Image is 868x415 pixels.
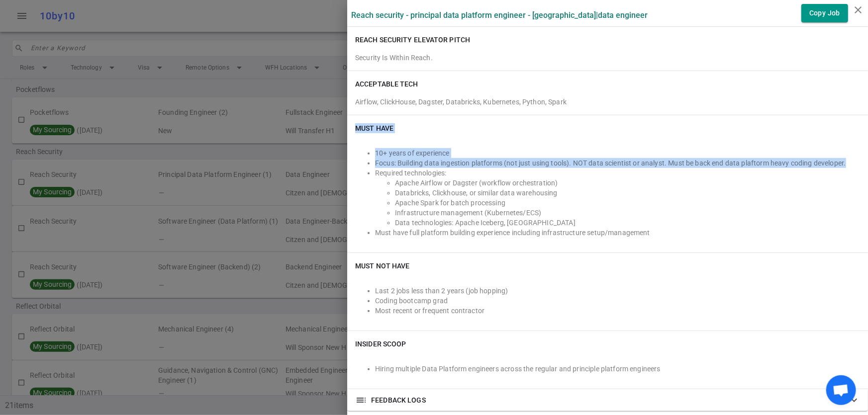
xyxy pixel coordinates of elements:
[355,35,470,45] h6: Reach Security elevator pitch
[375,286,860,296] li: Last 2 jobs less than 2 years (job hopping)
[801,4,848,22] button: Copy Job
[375,364,860,374] li: Hiring multiple Data Platform engineers across the regular and principle platform engineers
[395,178,860,188] li: Apache Airflow or Dagster (workflow orchestration)
[848,394,860,406] span: expand_more
[395,208,860,218] li: Infrastructure management (Kubernetes/ECS)
[395,198,860,208] li: Apache Spark for batch processing
[355,123,393,133] h6: Must Have
[852,4,864,16] i: close
[355,53,860,63] div: Security Is Within Reach.
[355,261,409,271] h6: Must NOT Have
[351,10,648,20] label: Reach Security - Principal Data Platform Engineer - [GEOGRAPHIC_DATA] | Data Engineer
[355,339,406,349] h6: INSIDER SCOOP
[355,394,367,406] span: toc
[347,389,868,411] div: FEEDBACK LOGS
[355,93,860,107] div: Airflow, ClickHouse, Dagster, Databricks, Kubernetes, Python, Spark
[395,188,860,198] li: Databricks, Clickhouse, or similar data warehousing
[375,148,860,158] li: 10+ years of experience
[375,158,860,168] li: Focus: Building data ingestion platforms (not just using tools). NOT data scientist or analyst. M...
[375,306,860,316] li: Most recent or frequent contractor
[355,79,418,89] h6: ACCEPTABLE TECH
[395,218,860,228] li: Data technologies: Apache Iceberg, [GEOGRAPHIC_DATA]
[375,168,860,178] li: Required technologies:
[375,228,860,238] li: Must have full platform building experience including infrastructure setup/management
[826,375,856,405] div: Open chat
[371,395,426,405] span: FEEDBACK LOGS
[375,296,860,306] li: Coding bootcamp grad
